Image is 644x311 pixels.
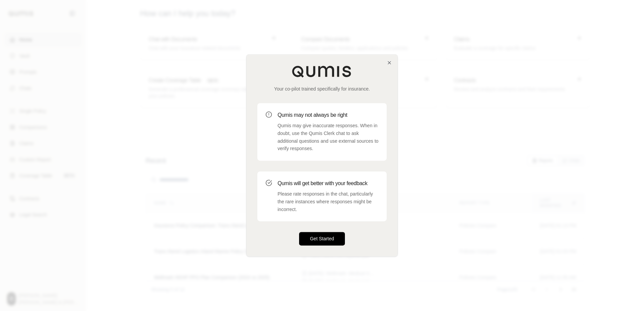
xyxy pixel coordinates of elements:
button: Get Started [299,232,345,246]
p: Your co-pilot trained specifically for insurance. [257,85,387,92]
h3: Qumis may not always be right [278,111,379,119]
img: Qumis Logo [292,65,352,77]
p: Qumis may give inaccurate responses. When in doubt, use the Qumis Clerk chat to ask additional qu... [278,122,379,152]
h3: Qumis will get better with your feedback [278,179,379,187]
p: Please rate responses in the chat, particularly the rare instances where responses might be incor... [278,190,379,213]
